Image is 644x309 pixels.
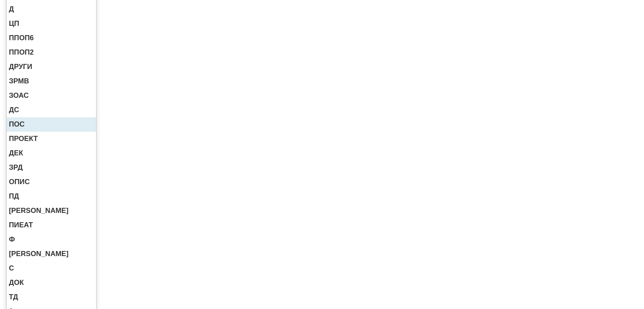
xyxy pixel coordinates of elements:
[9,293,18,301] span: ТД
[9,5,14,13] span: Д
[7,146,96,160] li: Декларация
[7,290,96,304] li: Тръжна документация
[9,279,24,287] span: ДОК
[7,17,96,31] li: ценово предложение/оферта
[7,247,96,261] li: Казус
[9,192,19,200] span: ПД
[7,175,96,189] li: опис
[7,88,96,103] li: Заявление за отговорник на абонатната станция
[9,63,32,71] span: ДРУГИ
[9,106,19,114] span: ДС
[9,34,34,42] span: ППОП6
[9,178,30,186] span: ОПИС
[9,235,15,243] span: Ф
[7,2,96,17] li: Договор
[7,103,96,117] li: Допълнително споразумение
[7,276,96,290] li: Доклад
[7,232,96,247] li: Фактура
[9,264,14,272] span: С
[9,19,19,28] span: ЦП
[7,74,96,88] li: Заявление за равни месечни вноски
[9,163,23,171] span: ЗРД
[7,160,96,175] li: заявление за разсрочване на дълг
[9,135,38,143] span: ПРОЕКТ
[9,250,69,258] span: [PERSON_NAME]
[7,189,96,204] li: Предварителен Договор
[9,48,34,56] span: ППОП2
[9,221,33,229] span: ПИЕАТ
[7,204,96,218] li: Анекс
[7,31,96,45] li: протокол за посещение на обект ремонт по оферта (П6)
[9,207,69,215] span: [PERSON_NAME]
[7,218,96,232] li: протокол за извеждане от експлатация на апартаментен топломер
[9,120,25,128] span: ПОС
[9,149,23,157] span: ДЕК
[9,77,29,85] span: ЗРМВ
[7,261,96,276] li: Становище
[9,91,29,99] span: ЗОАС
[7,45,96,60] li: протокол за посещение на обект абонаментна поддръжка (П2)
